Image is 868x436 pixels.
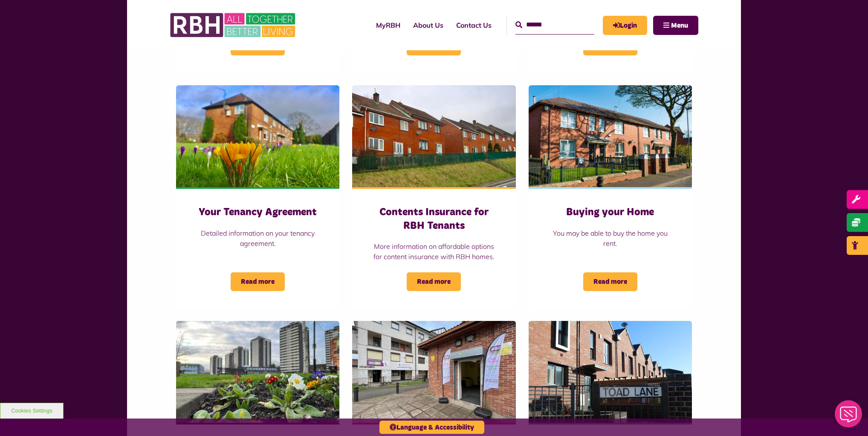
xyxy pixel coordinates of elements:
[529,85,692,188] img: Belton Avenue
[546,206,675,219] h3: Buying your Home
[369,206,498,232] h3: Contents Insurance for RBH Tenants
[176,321,339,423] img: College Bank Skyline With Flowers
[407,272,461,291] span: Read more
[231,272,285,291] span: Read more
[583,272,637,291] span: Read more
[369,241,498,262] p: More information on affordable options for content insurance with RBH homes.
[352,85,515,308] a: Contents Insurance for RBH Tenants More information on affordable options for content insurance w...
[546,228,675,248] p: You may be able to buy the home you rent.
[170,9,298,42] img: RBH
[450,14,498,37] a: Contact Us
[176,85,339,188] img: Littleborough February 2024 Colour Edit (21)
[653,16,698,35] button: Navigation
[407,14,450,37] a: About Us
[352,85,515,188] img: Littleborough February 2024 Colour Edit (16)
[603,16,647,35] a: MyRBH
[193,206,322,219] h3: Your Tenancy Agreement
[515,16,594,34] input: Search
[830,398,868,436] iframe: Netcall Web Assistant for live chat
[352,321,515,423] img: Freehold August 2023 2
[529,321,692,423] img: Lower Falinge
[379,421,484,434] button: Language & Accessibility
[370,14,407,37] a: MyRBH
[176,85,339,308] a: Your Tenancy Agreement Detailed information on your tenancy agreement. Read more
[529,85,692,308] a: Buying your Home You may be able to buy the home you rent. Read more
[671,22,688,29] span: Menu
[193,228,322,248] p: Detailed information on your tenancy agreement.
